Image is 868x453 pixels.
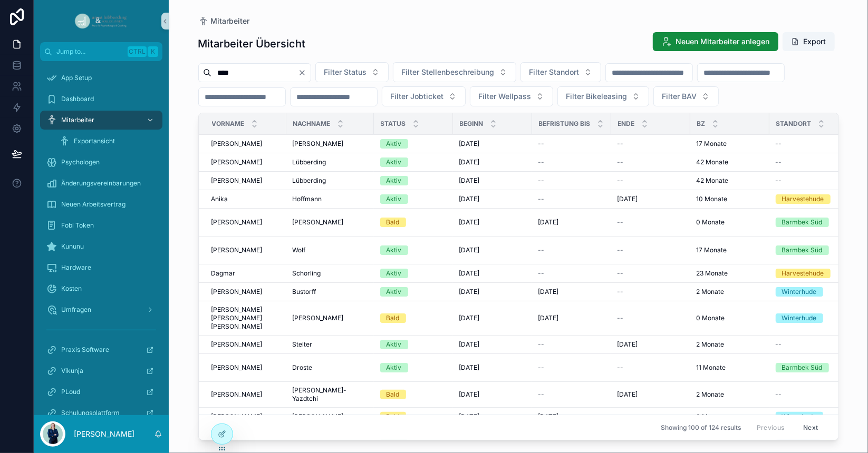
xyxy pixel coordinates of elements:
[293,195,322,203] span: Hoffmann
[387,313,400,323] div: Bald
[391,91,444,102] span: Filter Jobticket
[293,176,326,185] span: Lübberding
[61,306,91,314] span: Umfragen
[776,269,842,278] a: Harvestehude
[298,68,311,77] button: Clear
[776,140,782,148] span: --
[198,36,306,51] h1: Mitarbeiter Übersicht
[61,95,94,103] span: Dashboard
[211,195,280,203] a: Anika
[538,288,559,296] span: [DATE]
[538,158,605,166] a: --
[211,16,250,26] span: Mitarbeiter
[211,176,263,185] span: [PERSON_NAME]
[538,412,605,421] a: [DATE]
[618,363,684,372] a: --
[387,412,400,421] div: Bald
[459,412,526,421] a: [DATE]
[459,140,526,148] a: [DATE]
[293,120,331,128] span: Nachname
[40,90,162,109] a: Dashboard
[538,218,605,226] a: [DATE]
[618,176,684,185] a: --
[776,158,782,166] span: --
[40,153,162,172] a: Psychologen
[776,218,842,227] a: Barmbek Süd
[293,218,344,226] span: [PERSON_NAME]
[697,363,763,372] a: 11 Monate
[459,176,480,185] span: [DATE]
[697,140,763,148] a: 17 Monate
[618,246,684,254] a: --
[74,429,134,439] p: [PERSON_NAME]
[387,176,402,185] div: Aktiv
[459,195,480,203] span: [DATE]
[618,314,624,322] span: --
[538,314,605,322] a: [DATE]
[697,246,763,254] a: 17 Monate
[293,158,326,166] span: Lübberding
[618,390,638,399] span: [DATE]
[74,137,115,145] span: Exportansicht
[387,139,402,149] div: Aktiv
[782,218,823,227] div: Barmbek Süd
[293,412,344,421] span: [PERSON_NAME]
[459,390,526,399] a: [DATE]
[618,288,624,296] span: --
[293,288,368,296] a: Bustorff
[697,340,725,349] span: 2 Monate
[783,32,835,51] button: Export
[697,412,725,421] span: 0 Monate
[459,140,480,148] span: [DATE]
[618,363,624,372] span: --
[61,158,100,166] span: Psychologen
[61,388,80,396] span: PLoud
[293,363,368,372] a: Droste
[211,288,263,296] span: [PERSON_NAME]
[618,314,684,322] a: --
[459,218,480,226] span: [DATE]
[697,269,763,278] a: 23 Monate
[393,62,516,82] button: Select Button
[538,390,545,399] span: --
[538,158,545,166] span: --
[40,279,162,298] a: Kosten
[653,32,778,51] button: Neuen Mitarbeiter anlegen
[40,300,162,319] a: Umfragen
[40,111,162,130] a: Mitarbeiter
[40,68,162,87] a: App Setup
[618,140,684,148] a: --
[211,412,263,421] span: [PERSON_NAME]
[618,269,684,278] a: --
[618,269,624,278] span: --
[538,340,545,349] span: --
[380,390,447,399] a: Bald
[782,269,824,278] div: Harvestehude
[40,237,162,256] a: Kununu
[34,61,169,415] div: scrollable content
[618,412,624,421] span: --
[697,120,706,128] span: BZ
[56,47,123,56] span: Jump to...
[61,200,126,209] span: Neuen Arbeitsvertrag
[73,13,129,29] img: App logo
[61,221,94,230] span: Fobi Token
[40,382,162,401] a: PLoud
[776,245,842,255] a: Barmbek Süd
[459,269,526,278] a: [DATE]
[618,158,684,166] a: --
[293,314,344,322] span: [PERSON_NAME]
[782,194,824,204] div: Harvestehude
[618,412,684,421] a: --
[149,47,157,56] span: K
[697,340,763,349] a: 2 Monate
[211,176,280,185] a: [PERSON_NAME]
[776,120,812,128] span: Standort
[459,363,480,372] span: [DATE]
[382,86,466,106] button: Select Button
[459,269,480,278] span: [DATE]
[211,246,280,254] a: [PERSON_NAME]
[697,246,727,254] span: 17 Monate
[459,176,526,185] a: [DATE]
[618,340,684,349] a: [DATE]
